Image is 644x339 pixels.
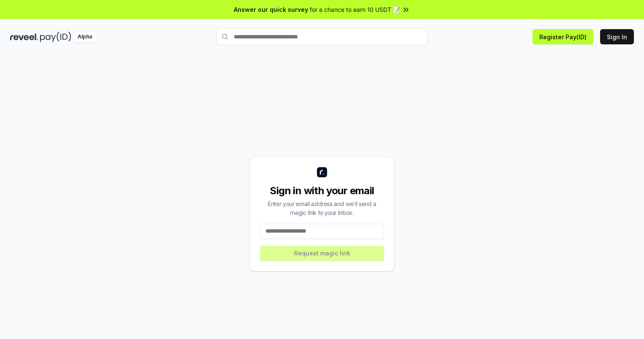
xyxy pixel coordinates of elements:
button: Sign In [600,29,634,44]
img: pay_id [40,32,71,42]
img: reveel_dark [10,32,38,42]
span: for a chance to earn 10 USDT 📝 [310,5,400,14]
span: Answer our quick survey [234,5,308,14]
div: Sign in with your email [260,184,384,198]
button: Register Pay(ID) [533,29,593,44]
div: Alpha [73,32,97,42]
img: logo_small [317,167,327,177]
div: Enter your email address and we’ll send a magic link to your inbox. [260,199,384,217]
